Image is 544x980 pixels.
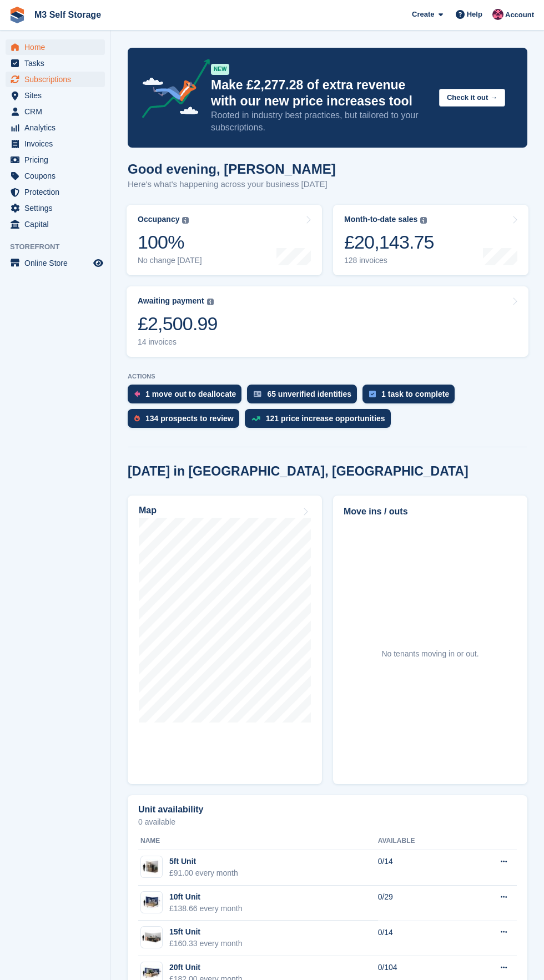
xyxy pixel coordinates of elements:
td: 0/14 [378,921,464,956]
span: Coupons [24,168,91,184]
div: 14 invoices [138,337,218,347]
div: 10ft Unit [169,891,243,903]
a: menu [6,136,105,151]
img: price-adjustments-announcement-icon-8257ccfd72463d97f412b2fc003d46551f7dbcb40ab6d574587a9cd5c0d94... [133,59,210,122]
a: 134 prospects to review [128,409,245,433]
h2: Unit availability [138,805,203,815]
a: Awaiting payment £2,500.99 14 invoices [127,286,528,357]
span: Capital [24,216,91,232]
span: Home [24,39,91,55]
a: menu [6,152,105,168]
div: 134 prospects to review [145,414,234,423]
span: Create [412,9,434,20]
p: Rooted in industry best practices, but tailored to your subscriptions. [211,109,430,134]
span: Help [467,9,482,20]
h2: Map [139,506,157,516]
a: menu [6,255,105,271]
div: 5ft Unit [169,856,238,867]
td: 0/14 [378,850,464,886]
p: Here's what's happening across your business [DATE] [128,178,336,191]
p: 0 available [138,818,517,826]
button: Check it out → [439,89,505,107]
div: NEW [211,64,229,75]
img: prospect-51fa495bee0391a8d652442698ab0144808aea92771e9ea1ae160a38d050c398.svg [134,415,140,422]
a: Preview store [92,256,105,270]
span: Subscriptions [24,72,91,87]
div: Occupancy [138,215,179,224]
th: Name [138,832,378,850]
a: 1 task to complete [362,385,460,409]
div: 20ft Unit [169,962,243,973]
img: task-75834270c22a3079a89374b754ae025e5fb1db73e45f91037f5363f120a921f8.svg [369,391,376,397]
div: 121 price increase opportunities [266,414,385,423]
span: Online Store [24,255,91,271]
div: £20,143.75 [344,231,434,254]
img: 10-ft-container.jpg [141,894,162,910]
span: Protection [24,184,91,200]
div: £138.66 every month [169,903,243,915]
h2: Move ins / outs [344,505,517,518]
div: 65 unverified identities [267,390,351,398]
span: Invoices [24,136,91,151]
p: Make £2,277.28 of extra revenue with our new price increases tool [211,77,430,109]
div: £2,500.99 [138,312,218,335]
img: icon-info-grey-7440780725fd019a000dd9b08b2336e03edf1995a4989e88bcd33f0948082b44.svg [207,299,214,305]
a: menu [6,184,105,200]
div: Awaiting payment [138,296,204,306]
div: 100% [138,231,202,254]
div: £160.33 every month [169,938,243,949]
h1: Good evening, [PERSON_NAME] [128,161,336,176]
a: 121 price increase opportunities [245,409,396,433]
div: Month-to-date sales [344,215,417,224]
img: stora-icon-8386f47178a22dfd0bd8f6a31ec36ba5ce8667c1dd55bd0f319d3a0aa187defe.svg [9,7,26,23]
a: menu [6,72,105,87]
h2: [DATE] in [GEOGRAPHIC_DATA], [GEOGRAPHIC_DATA] [128,464,469,479]
img: Nick Jones [492,9,503,20]
a: menu [6,216,105,232]
a: menu [6,104,105,119]
img: 32-sqft-unit.jpg [141,859,162,875]
a: 65 unverified identities [247,385,362,409]
a: menu [6,168,105,184]
th: Available [378,832,464,850]
img: verify_identity-adf6edd0f0f0b5bbfe63781bf79b02c33cf7c696d77639b501bdc392416b5a36.svg [254,391,261,397]
a: M3 Self Storage [30,6,105,24]
img: icon-info-grey-7440780725fd019a000dd9b08b2336e03edf1995a4989e88bcd33f0948082b44.svg [420,217,427,224]
a: Month-to-date sales £20,143.75 128 invoices [333,205,528,275]
a: menu [6,88,105,103]
span: Storefront [10,241,110,252]
span: CRM [24,104,91,119]
a: menu [6,55,105,71]
span: Pricing [24,152,91,168]
div: 15ft Unit [169,926,243,938]
div: 1 task to complete [381,390,449,398]
a: Map [128,496,322,784]
img: move_outs_to_deallocate_icon-f764333ba52eb49d3ac5e1228854f67142a1ed5810a6f6cc68b1a99e826820c5.svg [134,391,140,397]
p: ACTIONS [128,373,527,380]
span: Settings [24,200,91,216]
a: menu [6,120,105,135]
span: Analytics [24,120,91,135]
div: 1 move out to deallocate [145,390,236,398]
span: Account [505,9,534,21]
div: No tenants moving in or out. [381,648,478,660]
a: menu [6,39,105,55]
a: Occupancy 100% No change [DATE] [127,205,322,275]
img: icon-info-grey-7440780725fd019a000dd9b08b2336e03edf1995a4989e88bcd33f0948082b44.svg [182,217,189,224]
span: Tasks [24,55,91,71]
a: menu [6,200,105,216]
a: 1 move out to deallocate [128,385,247,409]
div: 128 invoices [344,256,434,265]
div: No change [DATE] [138,256,202,265]
td: 0/29 [378,886,464,921]
img: price_increase_opportunities-93ffe204e8149a01c8c9dc8f82e8f89637d9d84a8eef4429ea346261dce0b2c0.svg [251,416,260,421]
img: 125-sqft-unit.jpg [141,930,162,946]
div: £91.00 every month [169,867,238,879]
span: Sites [24,88,91,103]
